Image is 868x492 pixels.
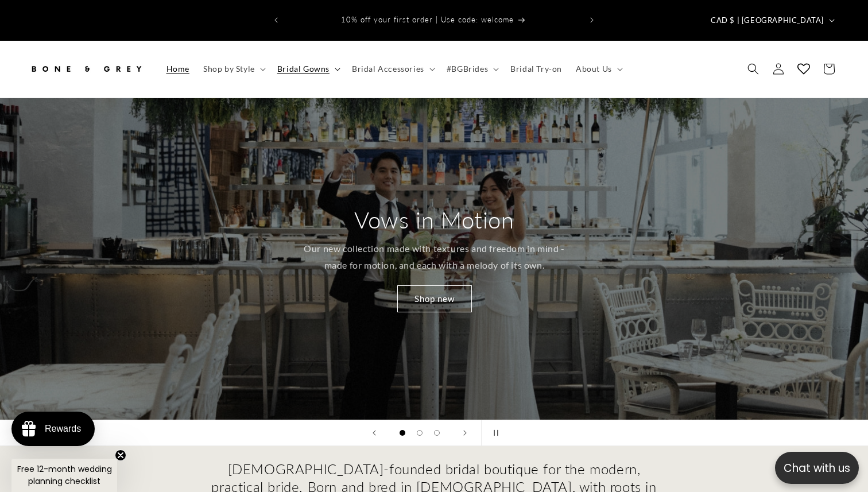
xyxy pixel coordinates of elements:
span: Shop by Style [203,64,255,74]
span: About Us [576,64,612,74]
span: Home [166,64,189,74]
a: Bridal Try-on [503,57,569,81]
span: 10% off your first order | Use code: welcome [341,15,514,24]
summary: Bridal Gowns [270,57,345,81]
span: Bridal Gowns [277,64,330,74]
button: Next slide [452,420,478,445]
div: Free 12-month wedding planning checklistClose teaser [11,459,117,492]
span: CAD $ | [GEOGRAPHIC_DATA] [711,15,824,26]
button: Load slide 3 of 3 [428,424,445,441]
span: Bridal Try-on [510,64,562,74]
p: Chat with us [775,460,859,476]
h2: Vows in Motion [354,205,514,235]
button: Previous slide [362,420,387,445]
a: Home [160,57,196,81]
span: Free 12-month wedding planning checklist [17,463,112,487]
button: Close teaser [115,450,126,461]
button: CAD $ | [GEOGRAPHIC_DATA] [704,9,839,31]
summary: Bridal Accessories [345,57,440,81]
summary: Search [741,56,766,82]
a: Bone and Grey Bridal [25,52,148,86]
summary: Shop by Style [196,57,270,81]
summary: #BGBrides [440,57,503,81]
p: Our new collection made with textures and freedom in mind - made for motion, and each with a melo... [298,241,571,274]
button: Open chatbox [775,452,859,484]
button: Previous announcement [263,9,289,31]
button: Next announcement [579,9,604,31]
button: Pause slideshow [481,420,506,445]
img: Bone and Grey Bridal [29,56,144,82]
button: Load slide 2 of 3 [411,424,428,441]
span: Bridal Accessories [352,64,424,74]
a: Shop new [397,285,471,312]
summary: About Us [569,57,627,81]
button: Load slide 1 of 3 [394,424,411,441]
span: #BGBrides [447,64,488,74]
div: Rewards [45,424,81,434]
